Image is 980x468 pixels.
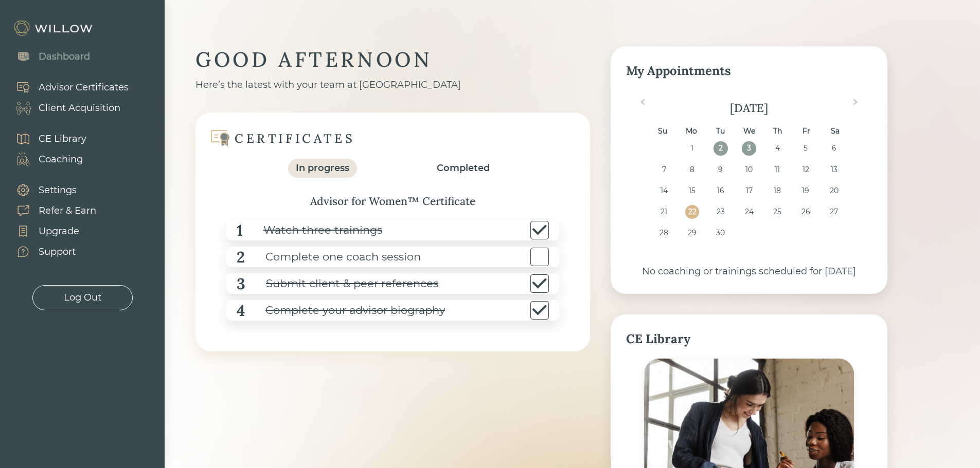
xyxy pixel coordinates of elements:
div: Choose Thursday, September 4th, 2025 [771,141,785,155]
div: Choose Sunday, September 21st, 2025 [657,205,671,219]
div: Tu [714,124,727,138]
div: month 2025-09 [629,141,868,247]
div: Choose Tuesday, September 9th, 2025 [714,163,727,177]
a: Upgrade [5,221,96,241]
div: Th [771,124,785,138]
div: Choose Saturday, September 6th, 2025 [827,141,841,155]
div: Choose Wednesday, September 24th, 2025 [742,205,756,219]
div: Choose Wednesday, September 3rd, 2025 [742,141,756,155]
div: Choose Sunday, September 14th, 2025 [657,184,671,198]
div: Complete your advisor biography [245,299,445,322]
div: 3 [237,272,245,295]
div: Log Out [64,291,101,305]
div: Su [656,124,670,138]
div: Watch three trainings [243,219,382,242]
a: CE Library [5,128,86,149]
div: Choose Monday, September 1st, 2025 [685,141,699,155]
img: Willow [13,20,95,36]
div: Submit client & peer references [245,272,438,295]
div: Choose Thursday, September 11th, 2025 [771,163,785,177]
div: Choose Sunday, September 7th, 2025 [657,163,671,177]
button: Next Month [848,97,865,113]
a: Settings [5,180,96,200]
a: Client Acquisition [5,98,129,118]
div: Choose Tuesday, September 30th, 2025 [714,226,727,240]
div: Choose Wednesday, September 10th, 2025 [742,163,756,177]
div: 4 [237,299,245,322]
div: Choose Friday, September 19th, 2025 [799,184,813,198]
div: Complete one coach session [245,246,421,269]
div: Sa [828,124,842,138]
div: CE Library [626,330,872,348]
div: Support [39,245,76,259]
div: CERTIFICATES [235,130,355,146]
div: Choose Wednesday, September 17th, 2025 [742,184,756,198]
div: Choose Thursday, September 25th, 2025 [771,205,785,219]
div: Choose Monday, September 15th, 2025 [685,184,699,198]
div: Upgrade [39,224,79,238]
div: Dashboard [39,50,90,64]
div: My Appointments [626,62,872,80]
div: Choose Tuesday, September 16th, 2025 [714,184,727,198]
div: Settings [39,183,77,197]
button: Previous Month [633,97,650,113]
div: Choose Saturday, September 27th, 2025 [827,205,841,219]
div: Choose Tuesday, September 2nd, 2025 [714,141,727,155]
div: Refer & Earn [39,204,96,218]
div: 1 [237,219,243,242]
a: Advisor Certificates [5,77,129,98]
div: Fr [799,124,813,138]
div: Choose Friday, September 12th, 2025 [799,163,813,177]
div: Choose Friday, September 5th, 2025 [799,141,813,155]
div: We [742,124,756,138]
div: Choose Saturday, September 20th, 2025 [827,184,841,198]
a: Coaching [5,149,86,170]
a: Refer & Earn [5,200,96,221]
div: CE Library [39,132,86,146]
div: Choose Saturday, September 13th, 2025 [827,163,841,177]
div: Mo [685,124,699,138]
div: Advisor Certificates [39,81,129,95]
div: In progress [296,161,349,175]
div: Client Acquisition [39,101,120,115]
div: Choose Monday, September 8th, 2025 [685,163,699,177]
div: Choose Tuesday, September 23rd, 2025 [714,205,727,219]
div: Choose Sunday, September 28th, 2025 [657,226,671,240]
div: Choose Monday, September 22nd, 2025 [685,205,699,219]
div: Here’s the latest with your team at [GEOGRAPHIC_DATA] [195,78,590,92]
div: Coaching [39,153,83,166]
a: Dashboard [5,46,90,67]
div: No coaching or trainings scheduled for [DATE] [626,265,872,278]
div: Completed [437,161,490,175]
div: GOOD AFTERNOON [195,46,590,73]
div: Choose Friday, September 26th, 2025 [799,205,813,219]
div: [DATE] [626,100,872,117]
div: Advisor for Women™ Certificate [216,193,569,210]
div: Choose Monday, September 29th, 2025 [685,226,699,240]
div: 2 [237,246,245,269]
div: Choose Thursday, September 18th, 2025 [771,184,785,198]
